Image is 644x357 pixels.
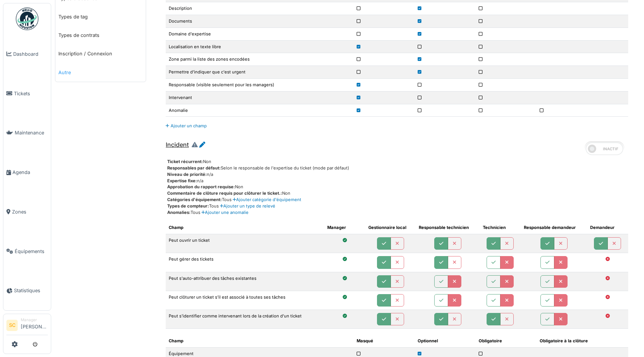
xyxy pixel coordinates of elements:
td: Documents [166,15,354,28]
a: Ajouter un champ [166,123,207,128]
th: Masqué [354,335,415,347]
li: [PERSON_NAME] [21,317,48,333]
div: n/a [167,171,628,178]
div: n/a [167,178,628,184]
th: Responsable technicien [416,221,480,234]
td: Peut s'auto-attribuer des tâches existantes [166,272,324,291]
a: Agenda [3,153,51,192]
a: Ajouter catégorie d'équipement [232,197,301,202]
a: SC Manager[PERSON_NAME] [6,317,48,335]
div: Non [167,159,628,165]
a: Statistiques [3,271,51,311]
td: Zone parmi la liste des zones encodées [166,53,354,66]
a: Ajouter une anomalie [200,210,249,215]
th: Champ [166,221,324,234]
div: Non [167,190,628,197]
a: Ajouter un type de relevé [219,203,275,209]
td: Anomalie [166,104,354,117]
span: Tickets [14,90,48,97]
span: Zones [12,208,48,215]
th: Gestionnaire local [365,221,415,234]
a: Maintenance [3,113,51,153]
a: Équipements [3,232,51,271]
td: Peut s'identifier comme intervenant lors de la création d'un ticket [166,310,324,328]
td: Intervenant [166,91,354,104]
th: Optionnel [415,335,476,347]
a: Zones [3,192,51,232]
div: Selon le responsable de l'expertise du ticket (mode par défaut) [167,165,628,171]
a: Tickets [3,74,51,113]
li: SC [6,320,18,331]
a: Inscription / Connexion [55,44,146,63]
span: Expertise fixe: [167,178,197,183]
span: Dashboard [13,50,48,58]
td: Peut gérer des tickets [166,253,324,272]
td: Responsable (visible seulement pour les managers) [166,79,354,92]
a: Types de contrats [55,26,146,44]
span: Niveau de priorité: [167,172,207,177]
th: Obligatoire [476,335,537,347]
img: Badge_color-CXgf-gQk.svg [16,8,38,30]
span: Anomalies: [167,210,191,215]
span: Commentaire de clôture requis pour clôturer le ticket.: [167,191,282,196]
td: Permettre d'indiquer que c'est urgent [166,66,354,79]
td: Domaine d'expertise [166,27,354,40]
th: Champ [166,335,354,347]
th: Demandeur [587,221,628,234]
span: Catégories d'équipement: [167,197,222,202]
span: Statistiques [14,287,48,294]
th: Obligatoire à la clôture [537,335,628,347]
div: Non [167,184,628,190]
td: Description [166,2,354,15]
div: Tous [167,209,628,216]
span: Équipements [15,248,48,255]
td: Peut ouvrir un ticket [166,234,324,253]
td: Localisation en texte libre [166,40,354,53]
span: Maintenance [15,129,48,136]
th: Manager [324,221,365,234]
span: Ticket récurrent: [167,159,203,164]
span: Approbation du rapport requise: [167,184,235,189]
span: Agenda [12,169,48,176]
th: Technicien [480,221,521,234]
th: Responsable demandeur [521,221,587,234]
div: Manager [21,317,48,323]
span: Responsables par défaut: [167,165,221,171]
div: Tous [167,197,628,203]
span: Incident [166,141,189,148]
div: Tous [167,203,628,209]
a: Types de tag [55,8,146,26]
td: Peut clôturer un ticket s'il est associé à toutes ses tâches [166,291,324,310]
span: Types de compteur: [167,203,209,209]
a: Dashboard [3,34,51,74]
a: Autre [55,63,146,82]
